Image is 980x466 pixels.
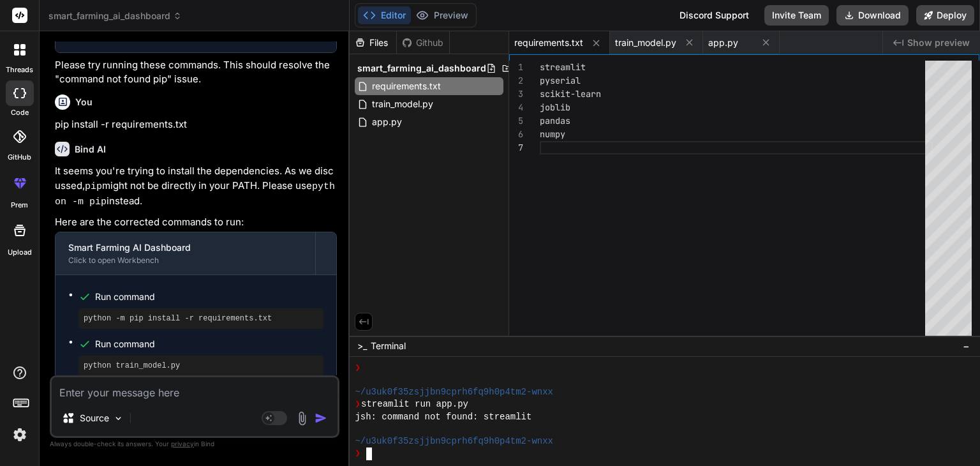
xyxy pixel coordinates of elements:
[84,361,318,371] pre: python train_model.py
[509,114,523,128] div: 5
[50,438,339,450] p: Always double-check its answers. Your in Bind
[55,215,337,230] p: Here are the corrected commands to run:
[540,128,565,140] span: numpy
[540,88,601,100] span: scikit-learn
[371,96,434,112] span: train_model.py
[514,36,583,49] span: requirements.txt
[55,117,337,132] p: pip install -r requirements.txt
[355,447,361,460] span: ❯
[540,61,586,73] span: streamlit
[355,435,553,447] span: ~/u3uk0f35zsjjbn9cprh6fq9h0p4tm2-wnxx
[315,412,327,425] img: icon
[371,340,406,352] span: Terminal
[615,36,676,49] span: train_model.py
[355,386,553,398] span: ~/u3uk0f35zsjjbn9cprh6fq9h0p4tm2-wnxx
[113,413,124,424] img: Pick Models
[960,336,972,356] button: −
[371,79,442,94] span: requirements.txt
[764,5,829,26] button: Invite Team
[56,232,315,274] button: Smart Farming AI DashboardClick to open Workbench
[509,74,523,87] div: 2
[358,6,411,24] button: Editor
[509,101,523,114] div: 4
[75,143,106,156] h6: Bind AI
[84,313,318,324] pre: python -m pip install -r requirements.txt
[540,75,581,86] span: pyserial
[540,115,570,126] span: pandas
[509,141,523,154] div: 7
[916,5,974,26] button: Deploy
[95,290,323,303] span: Run command
[68,255,302,266] div: Click to open Workbench
[509,61,523,74] div: 1
[48,10,182,22] span: smart_farming_ai_dashboard
[357,340,367,352] span: >_
[85,181,102,192] code: pip
[357,62,486,75] span: smart_farming_ai_dashboard
[9,424,31,446] img: settings
[411,6,473,24] button: Preview
[355,398,361,410] span: ❯
[295,411,309,426] img: attachment
[672,5,757,26] div: Discord Support
[361,398,468,410] span: streamlit run app.py
[68,241,302,254] div: Smart Farming AI Dashboard
[80,412,109,425] p: Source
[6,64,33,75] label: threads
[907,36,970,49] span: Show preview
[11,107,29,118] label: code
[8,247,32,258] label: Upload
[11,200,28,211] label: prem
[355,362,361,374] span: ❯
[171,440,194,447] span: privacy
[509,128,523,141] div: 6
[75,96,93,109] h6: You
[509,87,523,101] div: 3
[371,114,403,130] span: app.py
[963,340,970,352] span: −
[55,164,337,210] p: It seems you're trying to install the dependencies. As we discussed, might not be directly in you...
[708,36,738,49] span: app.py
[355,411,531,423] span: jsh: command not found: streamlit
[55,58,337,87] p: Please try running these commands. This should resolve the "command not found pip" issue.
[540,101,570,113] span: joblib
[95,338,323,350] span: Run command
[836,5,909,26] button: Download
[397,36,449,49] div: Github
[8,152,31,163] label: GitHub
[350,36,396,49] div: Files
